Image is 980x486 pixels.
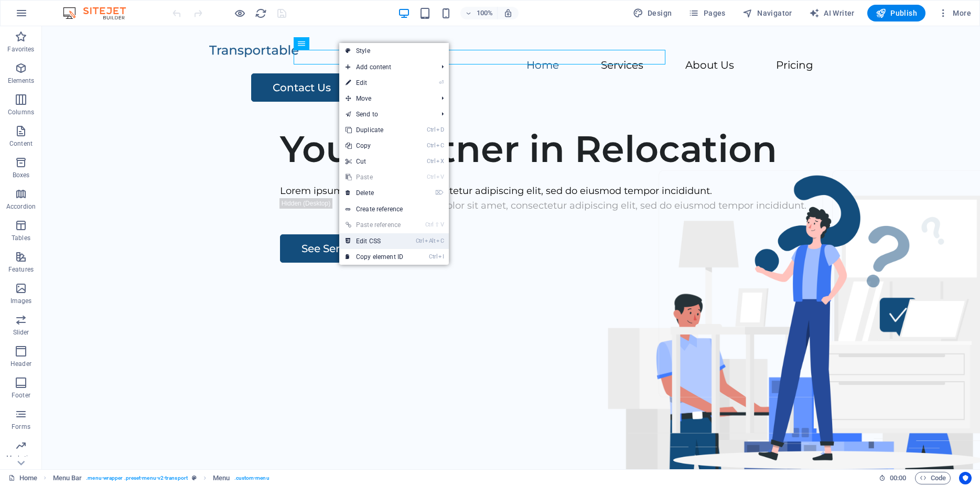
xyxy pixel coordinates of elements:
i: Ctrl [416,237,424,244]
span: Click to select. Double-click to edit [213,472,230,484]
a: Create reference [339,201,449,217]
p: Tables [12,234,30,242]
a: Send to [339,106,433,122]
span: . custom-menu [234,472,270,484]
button: More [934,5,975,21]
button: 100% [460,7,498,19]
button: Click here to leave preview mode and continue editing [233,7,246,19]
p: Header [10,360,31,368]
i: Reload page [255,7,267,19]
i: C [436,237,444,244]
i: On resize automatically adjust zoom level to fit chosen device. [503,8,513,18]
h6: 100% [476,7,493,19]
i: This element is a customizable preset [192,475,197,481]
a: CtrlDDuplicate [339,122,410,138]
button: reload [254,7,267,19]
p: Accordion [6,202,36,211]
span: . menu-wrapper .preset-menu-v2-transport [86,472,188,484]
span: More [938,8,971,18]
i: X [436,158,444,165]
a: CtrlCCopy [339,138,410,154]
p: Favorites [7,45,34,53]
h6: Session time [879,472,907,484]
button: Navigator [738,5,796,21]
p: Features [8,265,34,274]
span: Add content [339,59,433,75]
i: ⇧ [435,221,439,228]
i: Ctrl [427,158,435,165]
p: Images [10,297,32,305]
span: Move [339,91,433,106]
i: Ctrl [425,221,434,228]
a: Click to cancel selection. Double-click to open Pages [8,472,37,484]
button: AI Writer [805,5,859,21]
p: Boxes [13,171,30,179]
i: ⏎ [439,79,444,86]
a: ⏎Edit [339,75,410,91]
p: Forms [12,423,30,431]
span: Publish [876,8,917,18]
a: CtrlVPaste [339,169,410,185]
i: I [438,253,444,260]
a: ⌦Delete [339,185,410,201]
a: CtrlICopy element ID [339,249,410,265]
span: Design [633,8,672,18]
i: Alt [425,237,435,244]
div: Design (Ctrl+Alt+Y) [629,5,676,21]
span: Navigator [742,8,792,18]
img: Editor Logo [60,7,139,19]
span: 00 00 [890,472,906,484]
i: Ctrl [427,142,435,149]
p: Columns [8,108,34,116]
button: Design [629,5,676,21]
i: V [436,174,444,180]
a: Style [339,43,449,59]
i: Ctrl [429,253,437,260]
i: Ctrl [427,126,435,133]
a: Ctrl⇧VPaste reference [339,217,410,233]
button: Publish [867,5,925,21]
nav: breadcrumb [53,472,270,484]
i: ⌦ [435,189,444,196]
p: Elements [8,77,35,85]
a: CtrlAltCEdit CSS [339,233,410,249]
i: V [440,221,444,228]
p: Slider [13,328,29,337]
p: Footer [12,391,30,399]
button: Usercentrics [959,472,972,484]
i: Ctrl [427,174,435,180]
button: Pages [684,5,729,21]
p: Content [9,139,33,148]
a: CtrlXCut [339,154,410,169]
button: Code [915,472,951,484]
span: AI Writer [809,8,855,18]
span: Pages [688,8,725,18]
span: Click to select. Double-click to edit [53,472,82,484]
i: D [436,126,444,133]
span: : [897,474,899,482]
span: Code [920,472,946,484]
p: Marketing [6,454,35,462]
i: C [436,142,444,149]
